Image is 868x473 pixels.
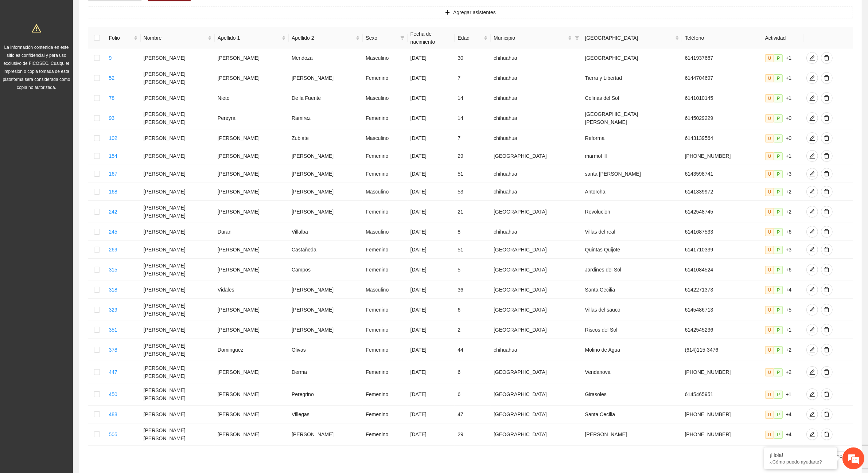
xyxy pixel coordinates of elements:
[806,132,818,144] button: edit
[821,307,832,313] span: delete
[141,223,215,241] td: [PERSON_NAME]
[289,89,363,107] td: De la Fuente
[215,299,289,321] td: [PERSON_NAME]
[821,55,832,61] span: delete
[806,112,818,124] button: edit
[109,247,117,253] a: 269
[821,135,832,141] span: delete
[109,115,115,121] a: 93
[765,94,774,102] span: U
[141,165,215,183] td: [PERSON_NAME]
[408,89,455,107] td: [DATE]
[774,228,783,236] span: P
[774,246,783,254] span: P
[109,171,117,177] a: 167
[363,299,407,321] td: Femenino
[774,134,783,142] span: P
[765,208,774,216] span: U
[141,147,215,165] td: [PERSON_NAME]
[363,259,407,281] td: Femenino
[408,259,455,281] td: [DATE]
[821,388,833,400] button: delete
[3,45,70,90] span: La información contenida en este sitio es confidencial y para uso exclusivo de FICOSEC. Cualquier...
[821,344,833,356] button: delete
[807,115,818,121] span: edit
[491,129,582,147] td: chihuahua
[821,267,832,273] span: delete
[682,107,762,129] td: 6145029229
[821,366,833,378] button: delete
[491,201,582,223] td: [GEOGRAPHIC_DATA]
[573,32,581,43] span: filter
[215,89,289,107] td: Nieto
[491,165,582,183] td: chihuahua
[582,27,682,49] th: Colonia
[455,147,491,165] td: 29
[807,247,818,253] span: edit
[821,95,832,101] span: delete
[821,287,832,293] span: delete
[400,36,405,40] span: filter
[408,107,455,129] td: [DATE]
[762,299,803,321] td: +5
[408,165,455,183] td: [DATE]
[455,107,491,129] td: 14
[109,267,117,273] a: 315
[806,429,818,440] button: edit
[806,92,818,104] button: edit
[821,431,832,437] span: delete
[806,324,818,336] button: edit
[682,27,762,49] th: Teléfono
[491,259,582,281] td: [GEOGRAPHIC_DATA]
[821,150,833,162] button: delete
[582,67,682,89] td: Tierra y Libertad
[582,107,682,129] td: [GEOGRAPHIC_DATA][PERSON_NAME]
[807,347,818,353] span: edit
[806,344,818,356] button: edit
[289,147,363,165] td: [PERSON_NAME]
[141,89,215,107] td: [PERSON_NAME]
[491,107,582,129] td: chihuahua
[774,266,783,274] span: P
[762,27,803,49] th: Actividad
[109,411,117,417] a: 488
[218,34,280,42] span: Apellido 1
[109,431,117,437] a: 505
[491,89,582,107] td: chihuahua
[774,188,783,196] span: P
[141,107,215,129] td: [PERSON_NAME] [PERSON_NAME]
[821,229,832,235] span: delete
[494,34,567,42] span: Municipio
[289,107,363,129] td: Ramirez
[42,97,101,171] span: Estamos en línea.
[408,299,455,321] td: [DATE]
[765,188,774,196] span: U
[807,431,818,437] span: edit
[582,147,682,165] td: marmol lll
[821,206,833,218] button: delete
[215,129,289,147] td: [PERSON_NAME]
[762,259,803,281] td: +6
[807,189,818,195] span: edit
[807,229,818,235] span: edit
[109,189,117,195] a: 168
[408,223,455,241] td: [DATE]
[821,153,832,159] span: delete
[582,241,682,259] td: Quintas Quijote
[682,299,762,321] td: 6145486713
[455,27,491,49] th: Edad
[215,259,289,281] td: [PERSON_NAME]
[774,94,783,102] span: P
[806,244,818,255] button: edit
[141,67,215,89] td: [PERSON_NAME] [PERSON_NAME]
[292,34,354,42] span: Apellido 2
[682,67,762,89] td: 6144704697
[762,183,803,201] td: +2
[215,241,289,259] td: [PERSON_NAME]
[289,299,363,321] td: [PERSON_NAME]
[408,129,455,147] td: [DATE]
[821,209,832,215] span: delete
[774,114,783,122] span: P
[215,201,289,223] td: [PERSON_NAME]
[289,67,363,89] td: [PERSON_NAME]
